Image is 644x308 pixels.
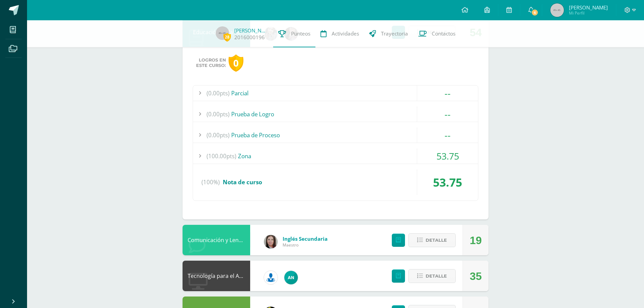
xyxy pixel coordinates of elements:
[436,150,459,162] span: 53.75
[426,234,447,246] span: Detalle
[445,108,451,120] span: --
[207,127,230,143] span: (0.00pts)
[264,271,278,284] img: 6ed6846fa57649245178fca9fc9a58dd.png
[264,235,278,248] img: 8af0450cf43d44e38c4a1497329761f3.png
[426,270,447,282] span: Detalle
[234,34,265,41] a: 2016000196
[193,148,478,164] div: Zona
[183,261,250,291] div: Tecnología para el Aprendizaje y la Comunicación (Informática)
[223,33,231,41] span: 28
[408,269,456,283] button: Detalle
[433,174,462,190] span: 53.75
[193,86,478,101] div: Parcial
[569,10,608,16] span: Mi Perfil
[201,169,220,195] span: (100%)
[550,3,564,17] img: 45x45
[283,235,328,242] span: Inglés Secundaria
[207,148,236,164] span: (100.00pts)
[470,261,482,291] div: 35
[531,9,539,16] span: 6
[432,30,455,37] span: Contactos
[284,271,298,284] img: 05ee8f3aa2e004bc19e84eb2325bd6d4.png
[216,26,229,40] img: 45x45
[196,57,226,68] span: Logros en este curso:
[283,242,328,248] span: Maestro
[229,54,243,72] div: 0
[413,20,460,47] a: Contactos
[315,20,364,47] a: Actividades
[470,225,482,256] div: 19
[223,178,262,186] span: Nota de curso
[291,30,310,37] span: Punteos
[193,106,478,122] div: Prueba de Logro
[332,30,359,37] span: Actividades
[381,30,408,37] span: Trayectoria
[234,27,268,34] a: [PERSON_NAME]
[408,233,456,247] button: Detalle
[273,20,315,47] a: Punteos
[445,87,451,99] span: --
[207,86,230,101] span: (0.00pts)
[569,4,608,11] span: [PERSON_NAME]
[183,225,250,255] div: Comunicación y Lenguaje, Idioma Extranjero Inglés
[193,127,478,143] div: Prueba de Proceso
[207,106,230,122] span: (0.00pts)
[445,129,451,141] span: --
[364,20,413,47] a: Trayectoria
